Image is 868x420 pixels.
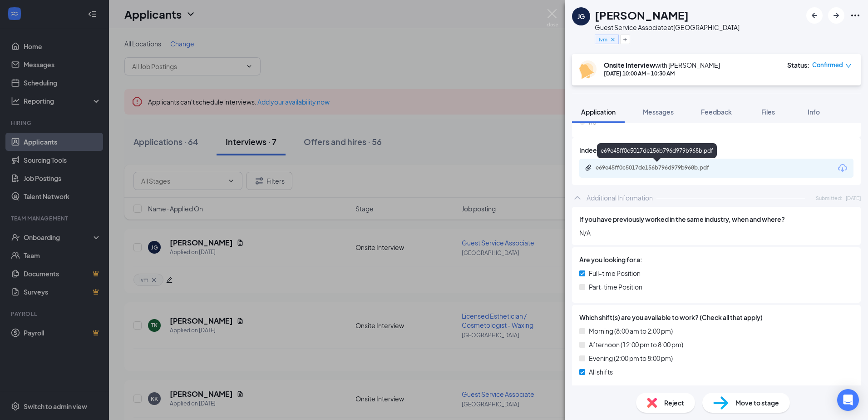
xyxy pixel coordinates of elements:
[579,145,627,155] span: Indeed Resume
[664,398,684,408] span: Reject
[610,36,616,43] svg: Cross
[622,37,628,42] svg: Plus
[572,192,583,203] svg: ChevronUp
[828,7,844,24] button: ArrowRight
[589,367,613,377] span: All shifts
[577,12,585,21] div: JG
[643,108,674,116] span: Messages
[808,108,820,116] span: Info
[589,268,641,278] span: Full-time Position
[596,164,723,171] div: e69e45ff0c5017de156b796d979b968b.pdf
[595,7,689,23] h1: [PERSON_NAME]
[809,10,820,21] svg: ArrowLeftNew
[620,35,630,44] button: Plus
[812,60,843,70] span: Confirmed
[587,193,653,202] div: Additional Information
[595,23,740,32] div: Guest Service Associate at [GEOGRAPHIC_DATA]
[599,35,607,43] span: lvm
[837,389,859,411] div: Open Intercom Messenger
[589,282,642,292] span: Part-time Position
[816,194,842,202] span: Submitted:
[589,353,673,363] span: Evening (2:00 pm to 8:00 pm)
[701,108,732,116] span: Feedback
[787,60,809,70] div: Status :
[585,164,592,171] svg: Paperclip
[604,60,720,70] div: with [PERSON_NAME]
[831,10,842,21] svg: ArrowRight
[850,10,861,21] svg: Ellipses
[837,163,848,174] svg: Download
[604,61,655,69] b: Onsite Interview
[579,214,785,224] span: If you have previously worked in the same industry, when and where?
[761,108,775,116] span: Files
[845,63,852,69] span: down
[735,398,779,408] span: Move to stage
[597,143,717,158] div: e69e45ff0c5017de156b796d979b968b.pdf
[589,326,673,336] span: Morning (8:00 am to 2:00 pm)
[579,255,642,265] span: Are you looking for a:
[579,228,853,238] span: N/A
[585,164,732,173] a: Paperclipe69e45ff0c5017de156b796d979b968b.pdf
[806,7,823,24] button: ArrowLeftNew
[604,70,720,77] div: [DATE] 10:00 AM - 10:30 AM
[589,340,683,350] span: Afternoon (12:00 pm to 8:00 pm)
[846,194,861,202] span: [DATE]
[581,108,616,116] span: Application
[579,312,763,322] span: Which shift(s) are you available to work? (Check all that apply)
